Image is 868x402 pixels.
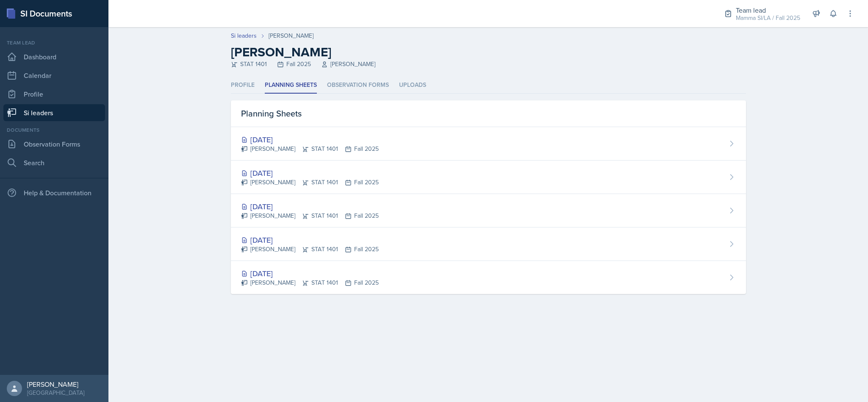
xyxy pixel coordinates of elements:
[3,39,105,47] div: Team lead
[231,194,746,227] a: [DATE] [PERSON_NAME]STAT 1401Fall 2025
[241,201,379,212] div: [DATE]
[231,227,746,261] a: [DATE] [PERSON_NAME]STAT 1401Fall 2025
[3,184,105,201] div: Help & Documentation
[736,5,800,15] div: Team lead
[27,388,84,397] div: [GEOGRAPHIC_DATA]
[3,104,105,121] a: Si leaders
[231,127,746,161] a: [DATE] [PERSON_NAME]STAT 1401Fall 2025
[241,144,379,153] div: [PERSON_NAME] STAT 1401 Fall 2025
[241,268,379,279] div: [DATE]
[231,60,746,69] div: STAT 1401 Fall 2025 [PERSON_NAME]
[231,31,257,40] a: Si leaders
[265,77,317,94] li: Planning Sheets
[231,161,746,194] a: [DATE] [PERSON_NAME]STAT 1401Fall 2025
[241,245,379,254] div: [PERSON_NAME] STAT 1401 Fall 2025
[3,86,105,103] a: Profile
[241,211,379,220] div: [PERSON_NAME] STAT 1401 Fall 2025
[736,14,800,22] div: Mamma SI/LA / Fall 2025
[241,134,379,145] div: [DATE]
[231,261,746,294] a: [DATE] [PERSON_NAME]STAT 1401Fall 2025
[27,380,84,388] div: [PERSON_NAME]
[241,234,379,246] div: [DATE]
[231,44,746,60] h2: [PERSON_NAME]
[3,126,105,134] div: Documents
[3,154,105,171] a: Search
[3,67,105,84] a: Calendar
[399,77,426,94] li: Uploads
[241,167,379,179] div: [DATE]
[241,178,379,187] div: [PERSON_NAME] STAT 1401 Fall 2025
[269,31,313,40] div: [PERSON_NAME]
[327,77,389,94] li: Observation Forms
[231,77,255,94] li: Profile
[3,48,105,65] a: Dashboard
[241,278,379,287] div: [PERSON_NAME] STAT 1401 Fall 2025
[3,136,105,152] a: Observation Forms
[231,100,746,127] div: Planning Sheets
